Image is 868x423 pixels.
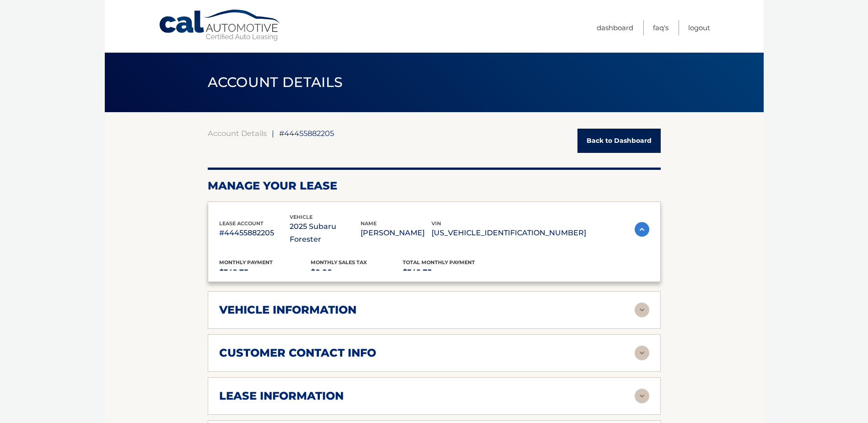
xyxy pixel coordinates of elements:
[290,214,313,220] span: vehicle
[219,227,290,239] p: #44455882205
[272,129,274,138] span: |
[219,266,311,279] p: $349.75
[635,346,649,360] img: accordion-rest.svg
[577,129,661,153] a: Back to Dashboard
[208,74,343,91] span: ACCOUNT DETAILS
[431,220,441,227] span: vin
[158,9,282,42] a: Cal Automotive
[208,179,661,193] h2: Manage Your Lease
[688,20,710,35] a: Logout
[279,129,334,138] span: #44455882205
[361,227,431,239] p: [PERSON_NAME]
[361,220,377,227] span: name
[597,20,633,35] a: Dashboard
[219,303,356,317] h2: vehicle information
[403,266,495,279] p: $349.75
[403,259,475,266] span: Total Monthly Payment
[653,20,669,35] a: FAQ's
[635,303,649,317] img: accordion-rest.svg
[635,222,649,237] img: accordion-active.svg
[208,129,267,138] a: Account Details
[311,266,403,279] p: $0.00
[290,220,361,246] p: 2025 Subaru Forester
[219,259,273,266] span: Monthly Payment
[635,389,649,403] img: accordion-rest.svg
[219,220,264,227] span: lease account
[219,389,344,403] h2: lease information
[311,259,367,266] span: Monthly sales Tax
[431,227,586,239] p: [US_VEHICLE_IDENTIFICATION_NUMBER]
[219,346,376,360] h2: customer contact info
